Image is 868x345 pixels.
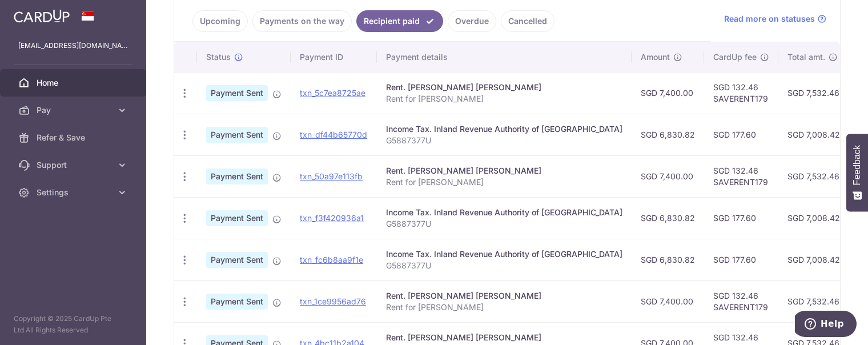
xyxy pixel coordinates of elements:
[386,332,622,343] div: Rent. [PERSON_NAME] [PERSON_NAME]
[300,88,365,98] a: txn_5c7ea8725ae
[206,252,268,268] span: Payment Sent
[632,114,704,155] td: SGD 6,830.82
[386,248,622,260] div: Income Tax. Inland Revenue Authority of [GEOGRAPHIC_DATA]
[632,239,704,280] td: SGD 6,830.82
[386,176,622,188] p: Rent for [PERSON_NAME]
[18,40,128,51] p: [EMAIL_ADDRESS][DOMAIN_NAME]
[356,10,443,32] a: Recipient paid
[713,51,757,63] span: CardUp fee
[641,51,670,63] span: Amount
[778,72,849,114] td: SGD 7,532.46
[386,290,622,302] div: Rent. [PERSON_NAME] [PERSON_NAME]
[300,296,366,306] a: txn_1ce9956ad76
[386,207,622,218] div: Income Tax. Inland Revenue Authority of [GEOGRAPHIC_DATA]
[386,93,622,105] p: Rent for [PERSON_NAME]
[724,13,815,25] span: Read more on statuses
[632,155,704,197] td: SGD 7,400.00
[300,255,363,264] a: txn_fc6b8aa9f1e
[778,280,849,322] td: SGD 7,532.46
[704,197,778,239] td: SGD 177.60
[448,10,496,32] a: Overdue
[386,165,622,176] div: Rent. [PERSON_NAME] [PERSON_NAME]
[300,171,363,181] a: txn_50a97e113fb
[206,169,268,184] span: Payment Sent
[14,9,70,23] img: CardUp
[386,135,622,146] p: G5887377U
[206,210,268,226] span: Payment Sent
[724,13,826,25] a: Read more on statuses
[37,132,112,143] span: Refer & Save
[386,218,622,230] p: G5887377U
[704,280,778,322] td: SGD 132.46 SAVERENT179
[206,294,268,310] span: Payment Sent
[300,213,364,223] a: txn_f3f420936a1
[852,145,862,185] span: Feedback
[632,197,704,239] td: SGD 6,830.82
[37,105,112,116] span: Pay
[206,127,268,143] span: Payment Sent
[206,51,231,63] span: Status
[846,134,868,211] button: Feedback - Show survey
[37,77,112,89] span: Home
[704,114,778,155] td: SGD 177.60
[704,239,778,280] td: SGD 177.60
[377,42,632,72] th: Payment details
[192,10,248,32] a: Upcoming
[291,42,377,72] th: Payment ID
[37,159,112,171] span: Support
[386,82,622,93] div: Rent. [PERSON_NAME] [PERSON_NAME]
[300,130,367,139] a: txn_df44b65770d
[778,114,849,155] td: SGD 7,008.42
[632,280,704,322] td: SGD 7,400.00
[787,51,825,63] span: Total amt.
[704,72,778,114] td: SGD 132.46 SAVERENT179
[501,10,554,32] a: Cancelled
[386,302,622,313] p: Rent for [PERSON_NAME]
[206,85,268,101] span: Payment Sent
[778,239,849,280] td: SGD 7,008.42
[795,311,857,339] iframe: Opens a widget where you can find more information
[632,72,704,114] td: SGD 7,400.00
[386,123,622,135] div: Income Tax. Inland Revenue Authority of [GEOGRAPHIC_DATA]
[252,10,352,32] a: Payments on the way
[778,155,849,197] td: SGD 7,532.46
[778,197,849,239] td: SGD 7,008.42
[704,155,778,197] td: SGD 132.46 SAVERENT179
[37,187,112,198] span: Settings
[386,260,622,271] p: G5887377U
